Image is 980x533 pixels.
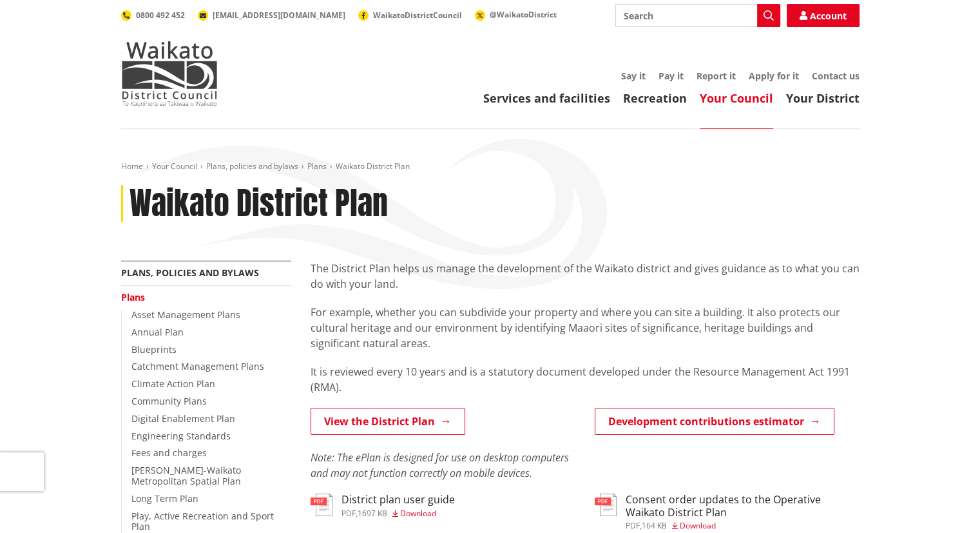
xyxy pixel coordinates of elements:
[131,308,240,321] a: Asset Management Plans
[131,492,198,505] a: Long Term Plan
[595,494,617,516] img: document-pdf.svg
[786,90,860,106] a: Your District
[341,508,356,519] span: pdf
[131,395,207,407] a: Community Plans
[130,185,388,223] h1: Waikato District Plan
[626,520,640,531] span: pdf
[131,430,231,442] a: Engineering Standards
[623,90,687,106] a: Recreation
[121,266,259,279] a: Plans, policies and bylaws
[311,494,332,516] img: document-pdf.svg
[311,305,860,351] p: For example, whether you can subdivide your property and where you can site a building. It also p...
[749,70,799,82] a: Apply for it
[680,520,716,531] span: Download
[131,464,241,487] a: [PERSON_NAME]-Waikato Metropolitan Spatial Plan
[121,161,860,172] nav: breadcrumb
[921,479,967,525] iframe: Messenger Launcher
[595,494,860,529] a: Consent order updates to the Operative Waikato District Plan pdf,164 KB Download
[642,520,667,531] span: 164 KB
[595,408,834,435] a: Development contributions estimator
[131,377,215,390] a: Climate Action Plan
[198,10,345,21] a: [EMAIL_ADDRESS][DOMAIN_NAME]
[336,161,410,172] span: Waikato District Plan
[358,10,462,21] a: WaikatoDistrictCouncil
[121,291,145,303] a: Plans
[152,161,197,172] a: Your Council
[373,10,462,21] span: WaikatoDistrictCouncil
[311,450,569,480] em: Note: The ePlan is designed for use on desktop computers and may not function correctly on mobile...
[787,4,860,27] a: Account
[615,4,780,27] input: Search input
[307,161,327,172] a: Plans
[697,70,736,82] a: Report it
[131,343,177,356] a: Blueprints
[121,161,143,172] a: Home
[131,360,264,372] a: Catchment Management Plans
[206,161,298,172] a: Plans, policies and bylaws
[621,70,646,82] a: Say it
[400,508,436,519] span: Download
[131,510,274,533] a: Play, Active Recreation and Sport Plan
[131,412,235,425] a: Digital Enablement Plan
[311,364,860,395] p: It is reviewed every 10 years and is a statutory document developed under the Resource Management...
[626,522,860,530] div: ,
[311,408,465,435] a: View the District Plan
[341,494,455,506] h3: District plan user guide
[626,494,860,518] h3: Consent order updates to the Operative Waikato District Plan
[483,90,610,106] a: Services and facilities
[311,494,455,517] a: District plan user guide pdf,1697 KB Download
[358,508,387,519] span: 1697 KB
[213,10,345,21] span: [EMAIL_ADDRESS][DOMAIN_NAME]
[136,10,185,21] span: 0800 492 452
[341,510,455,518] div: ,
[131,447,207,459] a: Fees and charges
[311,261,860,292] p: The District Plan helps us manage the development of the Waikato district and gives guidance as t...
[812,70,860,82] a: Contact us
[121,41,218,106] img: Waikato District Council - Te Kaunihera aa Takiwaa o Waikato
[490,9,557,20] span: @WaikatoDistrict
[475,9,557,20] a: @WaikatoDistrict
[131,326,184,338] a: Annual Plan
[658,70,684,82] a: Pay it
[121,10,185,21] a: 0800 492 452
[700,90,773,106] a: Your Council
